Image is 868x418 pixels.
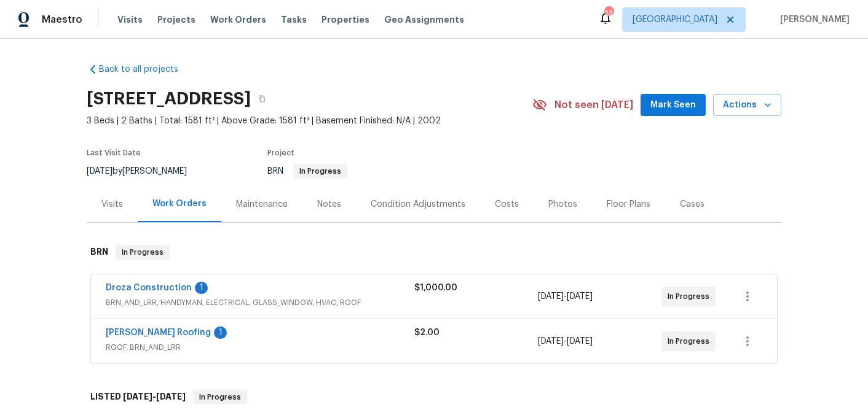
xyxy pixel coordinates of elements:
[123,392,152,401] span: [DATE]
[538,292,564,301] span: [DATE]
[267,149,294,157] span: Project
[668,290,714,303] span: In Progress
[101,198,123,211] div: Visits
[106,341,414,354] span: ROOF, BRN_AND_LRR
[538,337,564,346] span: [DATE]
[117,14,143,26] span: Visits
[90,390,186,404] h6: LISTED
[106,296,414,309] span: BRN_AND_LRR, HANDYMAN, ELECTRICAL, GLASS_WINDOW, HVAC, ROOF
[251,88,273,110] button: Copy Address
[414,328,440,337] span: $2.00
[495,198,519,211] div: Costs
[214,327,227,339] div: 1
[42,14,82,26] span: Maestro
[87,164,202,179] div: by [PERSON_NAME]
[106,328,211,337] a: [PERSON_NAME] Roofing
[195,282,208,294] div: 1
[567,292,593,301] span: [DATE]
[775,14,850,26] span: [PERSON_NAME]
[117,246,168,258] span: In Progress
[87,115,532,127] span: 3 Beds | 2 Baths | Total: 1581 ft² | Above Grade: 1581 ft² | Basement Finished: N/A | 2002
[548,198,577,211] div: Photos
[538,290,593,303] span: -
[87,233,781,272] div: BRN In Progress
[567,337,593,346] span: [DATE]
[680,198,704,211] div: Cases
[157,14,195,26] span: Projects
[87,93,251,105] h2: [STREET_ADDRESS]
[236,198,288,211] div: Maintenance
[538,335,593,347] span: -
[723,98,771,113] span: Actions
[106,284,192,292] a: Droza Construction
[87,63,205,75] a: Back to all projects
[294,168,346,175] span: In Progress
[90,245,108,260] h6: BRN
[633,14,717,26] span: [GEOGRAPHIC_DATA]
[156,392,186,401] span: [DATE]
[317,198,341,211] div: Notes
[650,98,696,113] span: Mark Seen
[210,14,266,26] span: Work Orders
[194,391,246,403] span: In Progress
[87,167,112,176] span: [DATE]
[87,377,781,417] div: LISTED [DATE]-[DATE]In Progress
[554,99,633,111] span: Not seen [DATE]
[87,149,141,157] span: Last Visit Date
[371,198,465,211] div: Condition Adjustments
[281,15,307,24] span: Tasks
[668,335,714,347] span: In Progress
[152,198,207,210] div: Work Orders
[607,198,650,211] div: Floor Plans
[322,14,369,26] span: Properties
[123,392,186,401] span: -
[604,7,613,20] div: 23
[384,14,464,26] span: Geo Assignments
[713,94,781,117] button: Actions
[641,94,706,117] button: Mark Seen
[414,284,457,292] span: $1,000.00
[267,167,347,176] span: BRN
